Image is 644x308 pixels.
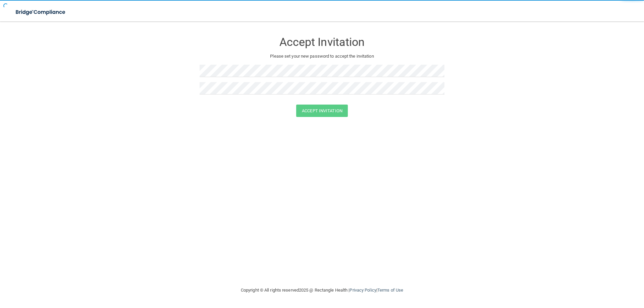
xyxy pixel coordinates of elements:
div: Copyright © All rights reserved 2025 @ Rectangle Health | | [200,280,444,301]
h3: Accept Invitation [200,36,444,48]
img: bridge_compliance_login_screen.278c3ca4.svg [10,5,72,19]
p: Please set your new password to accept the invitation [205,52,439,60]
button: Accept Invitation [296,105,348,117]
a: Terms of Use [377,288,403,293]
a: Privacy Policy [350,288,376,293]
